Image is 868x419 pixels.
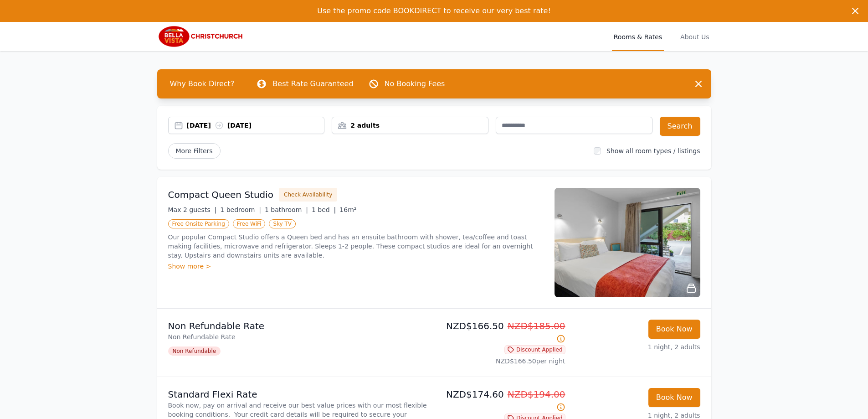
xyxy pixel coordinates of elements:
[272,78,353,89] p: Best Rate Guaranteed
[648,320,700,339] button: Book Now
[385,78,445,89] p: No Booking Fees
[163,75,242,93] span: Why Book Direct?
[168,219,229,228] span: Free Onsite Parking
[187,121,324,130] div: [DATE] [DATE]
[438,388,565,414] p: NZD$174.60
[317,6,551,15] span: Use the promo code BOOKDIRECT to receive our very best rate!
[168,320,431,332] p: Non Refundable Rate
[504,345,565,354] span: Discount Applied
[438,357,565,366] p: NZD$166.50 per night
[573,342,700,352] p: 1 night, 2 adults
[648,388,700,407] button: Book Now
[168,388,431,401] p: Standard Flexi Rate
[269,219,296,228] span: Sky TV
[660,117,700,136] button: Search
[438,320,565,345] p: NZD$166.50
[168,262,544,271] div: Show more >
[168,188,274,201] h3: Compact Queen Studio
[339,206,356,213] span: 16m²
[332,121,488,130] div: 2 adults
[678,22,711,51] a: About Us
[233,219,266,228] span: Free WiFi
[168,233,544,260] p: Our popular Compact Studio offers a Queen bed and has an ensuite bathroom with shower, tea/coffee...
[157,26,245,47] img: Bella Vista Christchurch
[168,347,221,356] span: Non Refundable
[508,389,565,400] span: NZD$194.00
[279,188,337,202] button: Check Availability
[606,147,700,155] label: Show all room types / listings
[168,143,221,159] span: More Filters
[168,206,217,213] span: Max 2 guests |
[265,206,308,213] span: 1 bathroom |
[168,332,431,341] p: Non Refundable Rate
[612,22,664,51] a: Rooms & Rates
[312,206,336,213] span: 1 bed |
[508,321,565,331] span: NZD$185.00
[220,206,261,213] span: 1 bedroom |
